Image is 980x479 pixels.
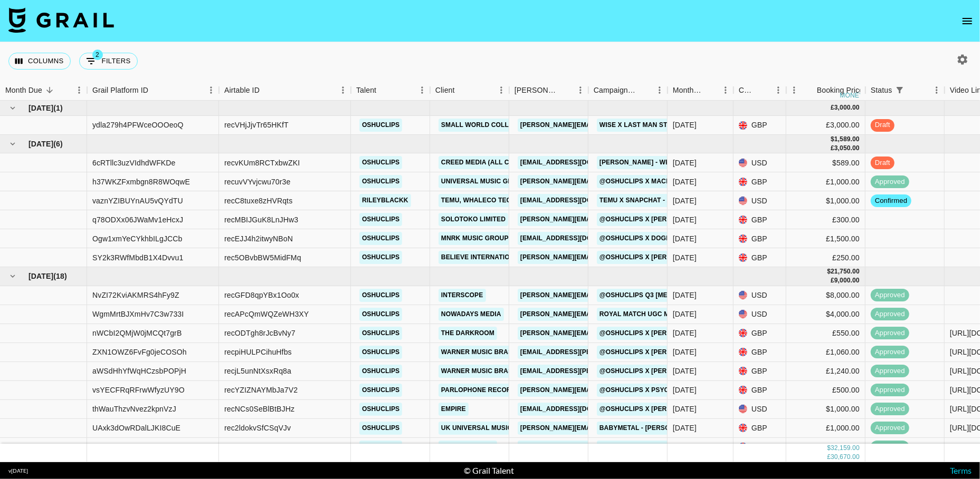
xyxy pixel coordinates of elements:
[224,366,291,376] div: recjL5unNtXsxRq8a
[439,156,548,169] a: Creed Media (All Campaigns)
[907,83,922,97] button: Sort
[827,453,831,462] div: £
[455,83,470,97] button: Sort
[359,119,402,132] a: oshuclips
[673,233,697,244] div: Aug '25
[871,290,909,300] span: approved
[871,385,909,395] span: approved
[950,465,972,475] a: Terms
[351,80,430,101] div: Talent
[5,269,20,284] button: hide children
[786,343,865,362] div: £1,060.00
[734,343,786,362] div: GBP
[831,267,860,276] div: 21,750.00
[786,362,865,381] div: £1,240.00
[356,80,376,101] div: Talent
[92,290,179,300] div: NvZI72KviAKMRS4hFy9Z
[786,210,865,229] div: £300.00
[840,92,864,99] div: money
[92,366,186,376] div: aWSdHhYfWqHCzsbPOPjH
[734,438,786,457] div: GBP
[597,422,702,435] a: BABYMETAL - [PERSON_NAME]
[834,276,860,285] div: 9,000.00
[359,403,402,416] a: oshuclips
[92,347,187,357] div: ZXN1OWZ6FvFg0jeCOSOh
[518,365,690,378] a: [EMAIL_ADDRESS][PERSON_NAME][DOMAIN_NAME]
[597,175,756,188] a: @oshuclips X Machine Gun [PERSON_NAME]
[673,120,697,130] div: Sep '25
[673,252,697,263] div: Aug '25
[224,309,309,319] div: recAPcQmWQZeWH3XY
[359,365,402,378] a: oshuclips
[518,346,690,359] a: [EMAIL_ADDRESS][PERSON_NAME][DOMAIN_NAME]
[673,195,697,206] div: Aug '25
[734,362,786,381] div: GBP
[439,365,539,378] a: WARNER MUSIC BRASIL LTDA
[224,385,298,395] div: recYZIZNAYMbJa7V2
[673,347,697,357] div: Jul '25
[871,347,909,357] span: approved
[673,423,697,433] div: Jul '25
[224,158,300,168] div: recvKUm8RCTxbwZKI
[871,423,909,433] span: approved
[739,80,756,101] div: Currency
[871,177,909,187] span: approved
[673,385,697,395] div: Jul '25
[734,210,786,229] div: GBP
[8,53,71,70] button: Select columns
[260,83,274,97] button: Sort
[359,346,402,359] a: oshuclips
[786,286,865,305] div: $8,000.00
[831,135,834,144] div: $
[518,232,636,245] a: [EMAIL_ADDRESS][DOMAIN_NAME]
[219,80,351,101] div: Airtable ID
[786,229,865,248] div: £1,500.00
[865,80,945,101] div: Status
[92,177,190,187] div: h37WKZFxmbgn8R8WOqwE
[734,80,786,101] div: Currency
[92,404,176,414] div: thWauThzvNvez2kpnVzJ
[871,80,892,101] div: Status
[588,80,668,101] div: Campaign (Type)
[509,80,588,101] div: Booker
[871,404,909,414] span: approved
[8,7,114,33] img: Grail Talent
[439,308,504,321] a: NowADays Media
[71,82,87,98] button: Menu
[359,289,402,302] a: oshuclips
[831,103,834,112] div: £
[5,80,42,101] div: Month Due
[831,276,834,285] div: £
[668,80,734,101] div: Month Due
[359,213,402,226] a: oshuclips
[92,233,183,244] div: Ogw1xmYeCYkhbILgJCCb
[673,309,697,319] div: Jul '25
[439,441,497,454] a: The Darkroom
[597,441,737,454] a: [PERSON_NAME] X @oshuclips Collab
[734,305,786,324] div: USD
[734,324,786,343] div: GBP
[359,422,402,435] a: oshuclips
[786,419,865,438] div: £1,000.00
[597,403,708,416] a: @oshuclips X [PERSON_NAME]
[92,442,171,452] div: FaS6rlSQAtvd171LrZfZ
[439,119,549,132] a: Small World Collective Ltd
[834,135,860,144] div: 1,589.00
[734,248,786,267] div: GBP
[359,156,402,169] a: oshuclips
[786,248,865,267] div: £250.00
[224,290,299,300] div: recGFD8qpYBx1Oo0x
[430,80,509,101] div: Client
[224,120,289,130] div: recVHjJjvTr65HKfT
[786,116,865,135] div: £3,000.00
[673,80,703,101] div: Month Due
[53,103,63,113] span: ( 1 )
[786,324,865,343] div: £550.00
[734,172,786,191] div: GBP
[515,80,558,101] div: [PERSON_NAME]
[224,347,292,357] div: recpiHULPCihuHfbs
[92,50,103,60] span: 2
[831,144,834,153] div: £
[673,366,697,376] div: Jul '25
[756,83,770,97] button: Sort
